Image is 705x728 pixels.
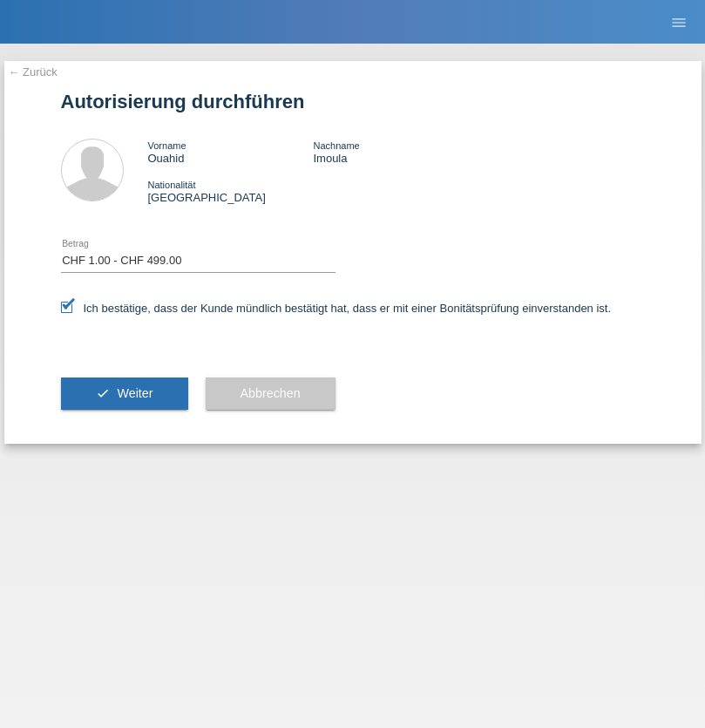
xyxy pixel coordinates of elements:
[661,17,696,27] a: menu
[206,378,336,411] button: Abbrechen
[96,386,110,400] i: check
[148,180,196,190] span: Nationalität
[148,140,186,151] span: Vorname
[241,386,301,400] span: Abbrechen
[9,65,58,78] a: ← Zurück
[313,140,359,151] span: Nachname
[117,386,153,400] span: Weiter
[670,14,688,31] i: menu
[148,139,314,165] div: Ouahid
[61,91,645,112] h1: Autorisierung durchführen
[148,178,314,204] div: [GEOGRAPHIC_DATA]
[61,378,188,411] button: check Weiter
[313,139,478,165] div: Imoula
[61,302,612,315] label: Ich bestätige, dass der Kunde mündlich bestätigt hat, dass er mit einer Bonitätsprüfung einversta...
